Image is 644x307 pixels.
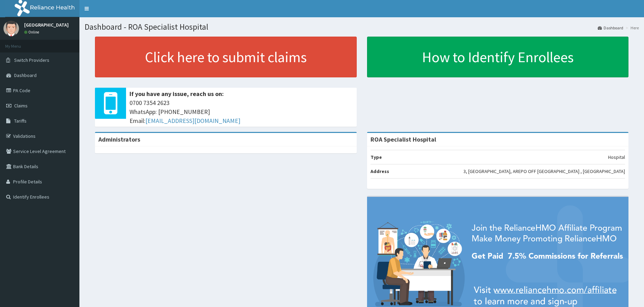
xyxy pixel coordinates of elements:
b: If you have any issue, reach us on: [129,90,224,98]
span: Claims [14,103,28,109]
b: Administrators [98,135,140,143]
a: Dashboard [598,25,623,31]
p: 3, [GEOGRAPHIC_DATA], AREPO OFF [GEOGRAPHIC_DATA] , [GEOGRAPHIC_DATA] [463,168,625,175]
a: How to Identify Enrollees [367,37,629,77]
a: Click here to submit claims [95,37,357,77]
b: Type [371,154,382,160]
img: User Image [3,21,19,36]
span: Tariffs [14,118,27,124]
h1: Dashboard - ROA Specialist Hospital [85,22,639,31]
span: Dashboard [14,72,37,78]
li: Here [624,25,639,31]
p: Hospital [608,154,625,161]
a: [EMAIL_ADDRESS][DOMAIN_NAME] [145,117,240,125]
span: 0700 7354 2623 WhatsApp: [PHONE_NUMBER] Email: [129,98,353,125]
b: Address [371,168,389,174]
strong: ROA Specialist Hospital [371,135,436,143]
a: Online [24,30,41,35]
p: [GEOGRAPHIC_DATA] [24,22,69,27]
span: Switch Providers [14,57,49,63]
